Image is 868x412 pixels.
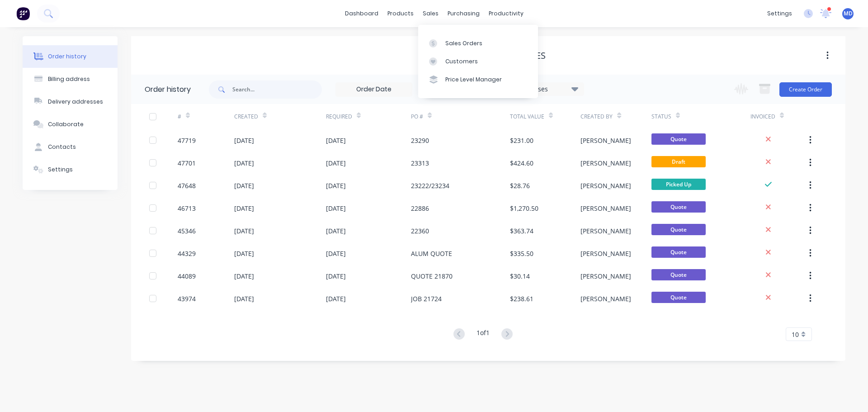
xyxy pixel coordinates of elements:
[651,292,706,303] span: Quote
[234,249,254,258] div: [DATE]
[23,136,118,158] button: Contacts
[418,7,443,20] div: sales
[510,294,533,303] div: $238.61
[510,136,533,145] div: $231.00
[234,158,254,168] div: [DATE]
[484,7,528,20] div: productivity
[651,246,706,258] span: Quote
[48,120,84,128] div: Collaborate
[23,45,118,68] button: Order history
[445,57,478,66] div: Customers
[418,71,538,89] a: Price Level Manager
[178,136,196,145] div: 47719
[411,204,429,213] div: 22886
[234,271,254,281] div: [DATE]
[411,113,423,121] div: PO #
[580,226,631,236] div: [PERSON_NAME]
[48,166,73,174] div: Settings
[651,179,706,190] span: Picked Up
[23,68,118,90] button: Billing address
[178,104,234,129] div: #
[411,226,429,236] div: 22360
[580,271,631,281] div: [PERSON_NAME]
[580,136,631,145] div: [PERSON_NAME]
[178,226,196,236] div: 45346
[651,201,706,213] span: Quote
[145,84,191,95] div: Order history
[418,34,538,52] a: Sales Orders
[580,113,613,121] div: Created By
[580,249,631,258] div: [PERSON_NAME]
[326,204,346,213] div: [DATE]
[651,104,750,129] div: Status
[510,226,533,236] div: $363.74
[411,249,452,258] div: ALUM QUOTE
[232,81,322,99] input: Search...
[651,113,671,121] div: Status
[16,7,30,20] img: Factory
[510,271,530,281] div: $30.14
[508,84,584,94] div: 16 Statuses
[792,330,799,339] span: 10
[510,249,533,258] div: $335.50
[234,204,254,213] div: [DATE]
[411,271,453,281] div: QUOTE 21870
[326,181,346,190] div: [DATE]
[510,158,533,168] div: $424.60
[651,156,706,167] span: Draft
[23,158,118,181] button: Settings
[178,158,196,168] div: 47701
[48,52,86,61] div: Order history
[178,294,196,303] div: 43974
[411,181,449,190] div: 23222/23234
[411,158,429,168] div: 23313
[750,104,807,129] div: Invoiced
[326,136,346,145] div: [DATE]
[651,269,706,280] span: Quote
[336,83,412,96] input: Order Date
[326,158,346,168] div: [DATE]
[750,113,775,121] div: Invoiced
[178,113,181,121] div: #
[234,226,254,236] div: [DATE]
[340,7,383,20] a: dashboard
[510,104,580,129] div: Total Value
[476,328,490,341] div: 1 of 1
[844,9,853,18] span: MD
[651,224,706,235] span: Quote
[510,113,544,121] div: Total Value
[326,104,411,129] div: Required
[234,294,254,303] div: [DATE]
[48,75,90,83] div: Billing address
[326,226,346,236] div: [DATE]
[234,136,254,145] div: [DATE]
[580,181,631,190] div: [PERSON_NAME]
[326,271,346,281] div: [DATE]
[178,249,196,258] div: 44329
[443,7,484,20] div: purchasing
[326,113,352,121] div: Required
[445,39,482,47] div: Sales Orders
[580,158,631,168] div: [PERSON_NAME]
[411,136,429,145] div: 23290
[178,271,196,281] div: 44089
[23,90,118,113] button: Delivery addresses
[383,7,418,20] div: products
[418,52,538,71] a: Customers
[411,294,442,303] div: JOB 21724
[580,104,651,129] div: Created By
[48,98,103,106] div: Delivery addresses
[326,249,346,258] div: [DATE]
[234,181,254,190] div: [DATE]
[48,143,76,151] div: Contacts
[178,204,196,213] div: 46713
[326,294,346,303] div: [DATE]
[178,181,196,190] div: 47648
[234,113,258,121] div: Created
[510,181,530,190] div: $28.76
[411,104,510,129] div: PO #
[651,133,706,145] span: Quote
[580,204,631,213] div: [PERSON_NAME]
[779,82,832,97] button: Create Order
[510,204,538,213] div: $1,270.50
